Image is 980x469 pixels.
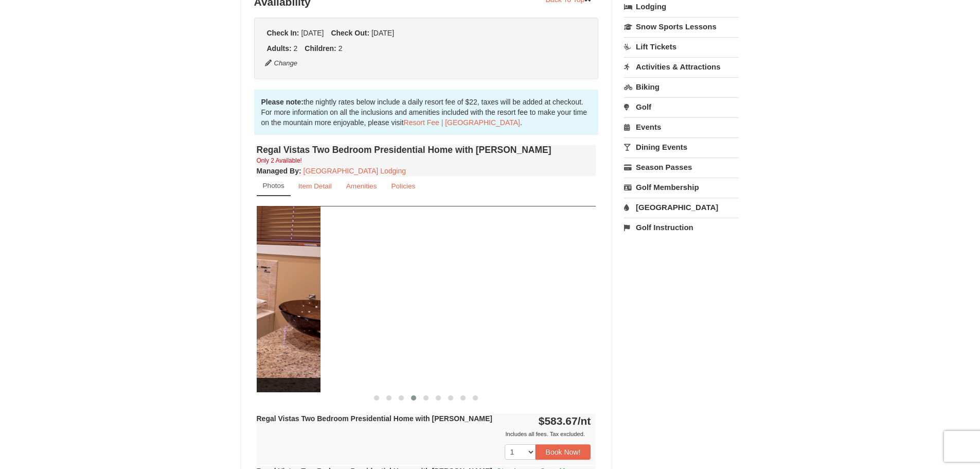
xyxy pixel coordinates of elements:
[338,44,343,53] span: 2
[257,414,492,423] strong: Regal Vistas Two Bedroom Presidential Home with [PERSON_NAME]
[624,77,739,96] a: Biking
[624,158,739,177] a: Season Passes
[267,29,299,37] strong: Check In:
[384,176,422,196] a: Policies
[624,97,739,116] a: Golf
[624,117,739,136] a: Events
[624,218,739,237] a: Golf Instruction
[301,29,324,37] span: [DATE]
[371,29,394,37] span: [DATE]
[257,145,596,155] h4: Regal Vistas Two Bedroom Presidential Home with [PERSON_NAME]
[624,198,739,217] a: [GEOGRAPHIC_DATA]
[305,44,336,53] strong: Children:
[264,58,298,69] button: Change
[624,178,739,197] a: Golf Membership
[292,176,338,196] a: Item Detail
[304,167,406,175] a: [GEOGRAPHIC_DATA] Lodging
[340,176,384,196] a: Amenities
[404,118,520,127] a: Resort Fee | [GEOGRAPHIC_DATA]
[624,17,739,36] a: Snow Sports Lessons
[298,182,332,190] small: Item Detail
[267,44,292,53] strong: Adults:
[257,429,591,439] div: Includes all fees. Tax excluded.
[539,415,591,427] strong: $583.67
[263,182,284,189] small: Photos
[624,37,739,56] a: Lift Tickets
[261,98,304,106] strong: Please note:
[578,415,591,427] span: /nt
[331,29,369,37] strong: Check Out:
[624,57,739,76] a: Activities & Attractions
[294,44,298,53] span: 2
[257,157,302,164] small: Only 2 Available!
[257,167,299,175] span: Managed By
[254,90,599,135] div: the nightly rates below include a daily resort fee of $22, taxes will be added at checkout. For m...
[346,182,377,190] small: Amenities
[624,137,739,157] a: Dining Events
[257,176,291,196] a: Photos
[536,444,591,460] button: Book Now!
[257,167,301,175] strong: :
[391,182,415,190] small: Policies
